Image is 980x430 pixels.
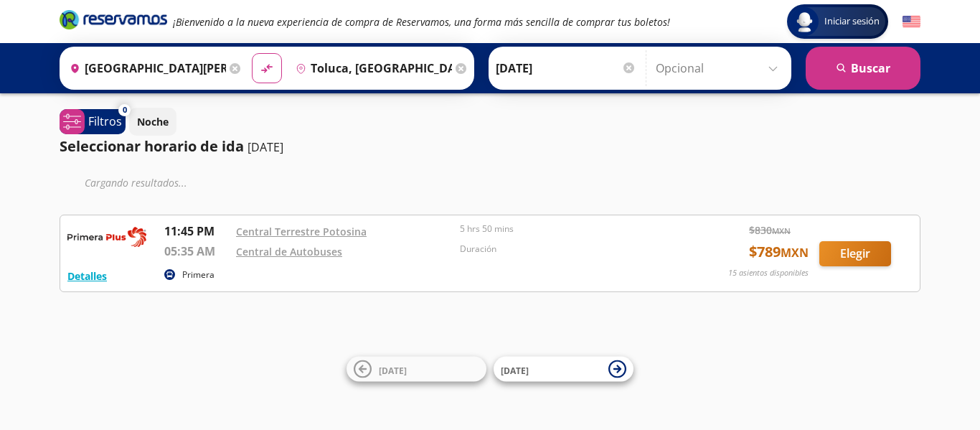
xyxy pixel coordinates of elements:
[496,50,636,86] input: Elegir Fecha
[781,245,809,261] small: MXN
[494,357,633,382] button: [DATE]
[728,267,809,279] p: 15 asientos disponibles
[248,139,283,156] p: [DATE]
[347,357,486,382] button: [DATE]
[501,364,529,376] span: [DATE]
[60,9,167,30] i: Brand Logo
[123,104,127,116] span: 0
[60,109,126,134] button: 0Filtros
[806,47,920,90] button: Buscar
[379,364,407,376] span: [DATE]
[164,243,229,260] p: 05:35 AM
[236,245,342,258] a: Central de Autobuses
[236,225,367,238] a: Central Terrestre Potosina
[173,15,670,29] em: ¡Bienvenido a la nueva experiencia de compra de Reservamos, una forma más sencilla de comprar tus...
[903,13,920,31] button: English
[85,176,187,190] em: Cargando resultados ...
[60,9,167,34] a: Brand Logo
[819,241,891,266] button: Elegir
[819,14,885,29] span: Iniciar sesión
[182,268,215,281] p: Primera
[67,268,107,284] button: Detalles
[460,223,677,235] p: 5 hrs 50 mins
[749,241,809,263] span: $ 789
[88,113,122,130] p: Filtros
[749,223,791,238] span: $ 830
[129,108,176,136] button: Noche
[64,50,226,86] input: Buscar Origen
[60,136,244,157] p: Seleccionar horario de ida
[290,50,452,86] input: Buscar Destino
[460,243,677,256] p: Duración
[772,225,791,236] small: MXN
[164,223,229,240] p: 11:45 PM
[656,50,784,86] input: Opcional
[137,114,169,129] p: Noche
[67,223,146,251] img: RESERVAMOS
